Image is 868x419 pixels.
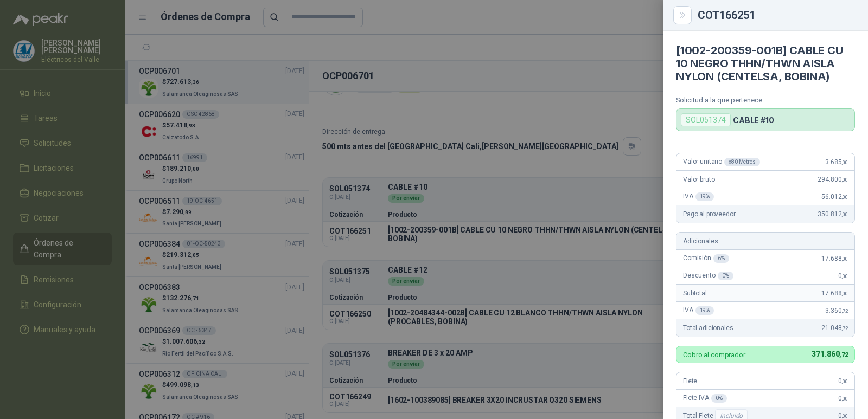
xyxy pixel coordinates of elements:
div: COT166251 [698,10,855,21]
p: Cobro al comprador [683,351,745,358]
div: Adicionales [676,233,854,250]
span: Subtotal [683,289,707,297]
span: 371.860 [812,350,848,358]
span: Flete IVA [683,394,727,403]
span: 0 [838,395,848,402]
span: ,00 [841,378,848,384]
div: 0 % [711,394,727,403]
div: 19 % [695,306,714,315]
p: CABLE #10 [733,115,774,125]
span: 21.048 [821,324,848,332]
span: Comisión [683,254,729,263]
span: IVA [683,192,714,201]
span: ,72 [839,351,848,358]
span: ,00 [841,256,848,262]
span: Valor unitario [683,158,760,166]
span: Valor bruto [683,176,714,183]
span: ,00 [841,159,848,165]
span: ,00 [841,413,848,419]
span: Descuento [683,272,733,280]
span: ,00 [841,396,848,402]
span: IVA [683,306,714,315]
span: Pago al proveedor [683,210,736,218]
span: ,00 [841,211,848,217]
div: 6 % [713,254,729,263]
div: SOL051374 [681,113,731,126]
p: Solicitud a la que pertenece [676,96,855,104]
span: Flete [683,377,697,385]
span: 0 [838,272,848,280]
div: 0 % [718,272,733,280]
div: Total adicionales [676,319,854,337]
span: 56.012 [821,193,848,201]
button: Close [676,9,689,22]
span: 17.688 [821,289,848,297]
div: x 80 Metros [724,158,760,166]
span: 294.800 [818,176,848,183]
span: 350.812 [818,210,848,218]
span: ,00 [841,177,848,183]
span: ,72 [841,325,848,331]
span: ,00 [841,273,848,279]
span: 0 [838,377,848,385]
h4: [1002-200359-001B] CABLE CU 10 NEGRO THHN/THWN AISLA NYLON (CENTELSA, BOBINA) [676,44,855,83]
span: 3.360 [825,307,848,314]
span: ,72 [841,308,848,314]
div: 19 % [695,192,714,201]
span: 17.688 [821,255,848,262]
span: ,00 [841,291,848,296]
span: 3.685 [825,158,848,166]
span: ,00 [841,194,848,200]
